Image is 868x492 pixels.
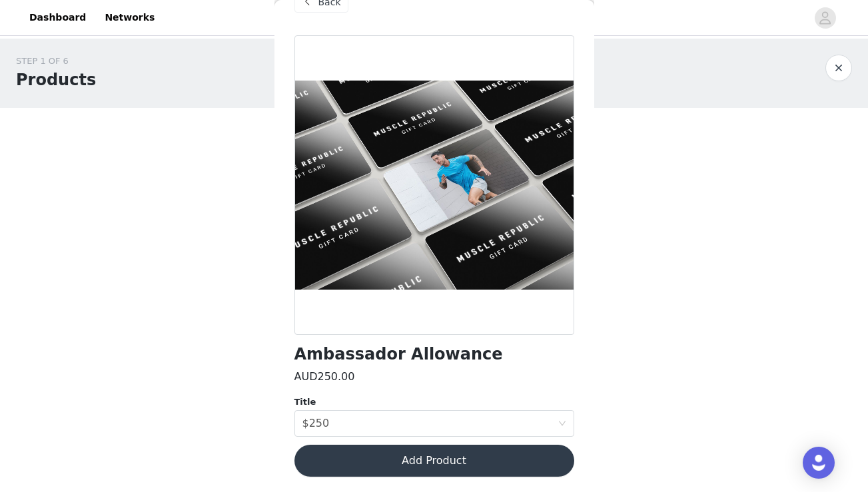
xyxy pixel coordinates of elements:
[16,55,96,68] div: STEP 1 OF 6
[294,369,355,385] h3: AUD250.00
[819,7,831,29] div: avatar
[302,411,330,436] div: $250
[16,68,96,92] h1: Products
[294,346,503,364] h1: Ambassador Allowance
[21,3,94,33] a: Dashboard
[97,3,163,33] a: Networks
[803,447,835,479] div: Open Intercom Messenger
[294,445,574,477] button: Add Product
[294,395,574,409] div: Title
